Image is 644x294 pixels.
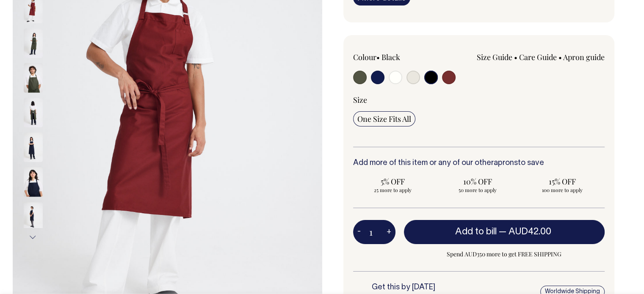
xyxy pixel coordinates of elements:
[563,52,605,62] a: Apron guide
[24,28,43,58] img: olive
[404,249,605,259] span: Spend AUD350 more to get FREE SHIPPING
[353,159,605,168] h6: Add more of this item or any of our other to save
[357,114,411,124] span: One Size Fits All
[27,228,39,247] button: Next
[527,176,598,187] span: 15% OFF
[527,187,598,193] span: 100 more to apply
[357,187,428,193] span: 25 more to apply
[24,63,43,93] img: olive
[558,52,562,62] span: •
[357,176,428,187] span: 5% OFF
[376,52,380,62] span: •
[381,52,400,62] label: Black
[353,111,415,126] input: One Size Fits All
[353,95,605,105] div: Size
[24,132,43,162] img: dark-navy
[353,174,433,196] input: 5% OFF 25 more to apply
[438,174,517,196] input: 10% OFF 50 more to apply
[442,176,513,187] span: 10% OFF
[494,159,518,167] a: aprons
[509,228,551,236] span: AUD42.00
[522,174,602,196] input: 15% OFF 100 more to apply
[477,52,512,62] a: Size Guide
[353,224,365,241] button: -
[24,167,43,197] img: dark-navy
[372,283,490,292] h6: Get this by [DATE]
[24,202,43,231] img: dark-navy
[514,52,517,62] span: •
[382,224,395,241] button: +
[455,228,497,236] span: Add to bill
[442,187,513,193] span: 50 more to apply
[353,52,454,62] div: Colour
[404,220,605,244] button: Add to bill —AUD42.00
[519,52,557,62] a: Care Guide
[24,98,43,127] img: olive
[499,228,553,236] span: —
